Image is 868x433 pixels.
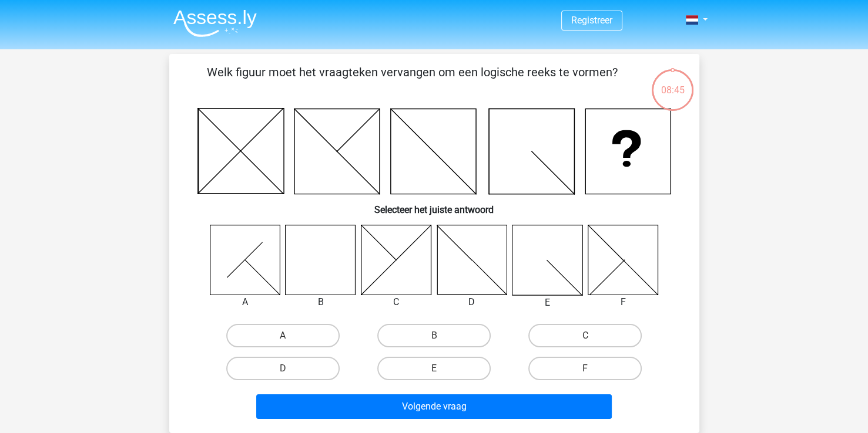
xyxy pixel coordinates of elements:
[188,195,681,215] h6: Selecteer het juiste antwoord
[188,63,636,99] p: Welk figuur moet het vraagteken vervangen om een logische reeks te vormen?
[571,15,612,26] a: Registreer
[528,324,642,347] label: C
[226,357,340,380] label: D
[651,68,695,97] div: 08:45
[276,295,365,309] div: B
[352,295,441,309] div: C
[173,9,257,37] img: Assessly
[428,295,517,309] div: D
[377,324,491,347] label: B
[226,324,340,347] label: A
[377,357,491,380] label: E
[503,296,592,310] div: E
[579,295,668,309] div: F
[256,394,612,419] button: Volgende vraag
[528,357,642,380] label: F
[201,295,290,309] div: A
